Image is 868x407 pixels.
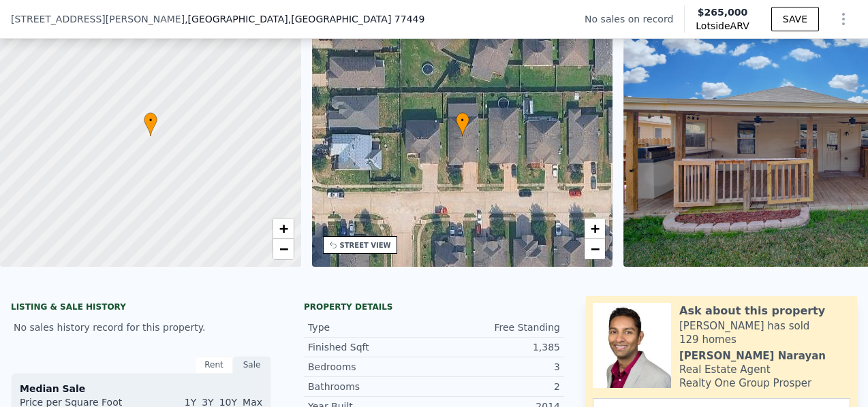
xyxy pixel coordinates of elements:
[434,340,560,354] div: 1,385
[585,218,605,239] a: Zoom in
[144,114,157,127] span: •
[679,319,850,346] div: [PERSON_NAME] has sold 129 homes
[679,303,825,319] div: Ask about this property
[679,376,811,390] div: Realty One Group Prosper
[340,240,391,250] div: STREET VIEW
[144,112,157,136] div: •
[585,12,684,26] div: No sales on record
[591,240,600,257] span: −
[288,14,425,25] span: , [GEOGRAPHIC_DATA] 77449
[273,239,294,259] a: Zoom out
[434,321,560,334] div: Free Standing
[233,356,271,374] div: Sale
[679,349,826,363] div: [PERSON_NAME] Narayan
[195,356,233,374] div: Rent
[698,7,748,18] span: $265,000
[308,380,434,393] div: Bathrooms
[830,5,857,33] button: Show Options
[20,382,262,395] div: Median Sale
[11,315,271,340] div: No sales history record for this property.
[434,360,560,374] div: 3
[279,240,288,257] span: −
[434,380,560,393] div: 2
[185,12,424,26] span: , [GEOGRAPHIC_DATA]
[308,360,434,374] div: Bedrooms
[279,220,288,237] span: +
[304,302,564,312] div: Property details
[456,114,469,127] span: •
[273,218,294,239] a: Zoom in
[585,239,605,259] a: Zoom out
[11,302,271,315] div: LISTING & SALE HISTORY
[308,340,434,354] div: Finished Sqft
[308,321,434,334] div: Type
[696,19,749,33] span: Lotside ARV
[591,220,600,237] span: +
[11,12,185,26] span: [STREET_ADDRESS][PERSON_NAME]
[679,363,771,376] div: Real Estate Agent
[456,112,469,136] div: •
[771,7,819,31] button: SAVE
